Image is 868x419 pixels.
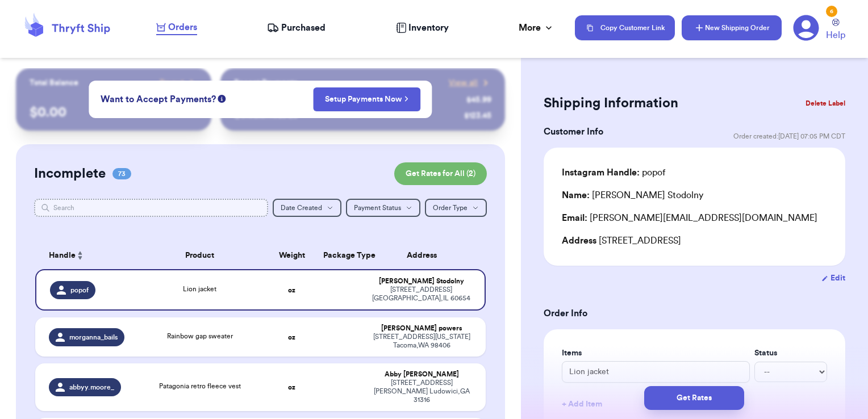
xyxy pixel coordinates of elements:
h2: Incomplete [34,165,106,183]
p: Recent Payments [234,77,297,89]
div: $ 123.45 [464,110,491,121]
span: morganna_bails [69,333,118,342]
div: [STREET_ADDRESS] [562,234,827,248]
button: Get Rates [644,386,744,410]
span: Purchased [281,21,325,35]
div: 6 [826,6,837,17]
button: Delete Label [801,91,850,116]
div: [PERSON_NAME] Stodolny [562,188,703,202]
a: Payout [160,77,198,89]
div: [PERSON_NAME] powers [372,324,472,333]
p: $ 0.00 [30,103,198,121]
span: 73 [112,168,131,179]
span: Instagram Handle: [562,168,640,177]
span: Rainbow gap sweater [167,333,233,340]
a: Setup Payments Now [325,94,408,105]
span: Order Type [433,204,468,211]
div: popof [562,166,665,179]
label: Items [562,347,750,359]
th: Weight [268,242,316,269]
div: [PERSON_NAME][EMAIL_ADDRESS][DOMAIN_NAME] [562,211,827,225]
button: Sort ascending [76,249,85,262]
div: $ 45.99 [466,94,491,106]
span: Name: [562,191,590,200]
h2: Shipping Information [544,94,678,112]
label: Status [754,347,827,359]
p: Total Balance [30,77,78,89]
span: Date Created [281,204,322,211]
a: 6 [793,15,819,41]
span: View all [449,77,478,89]
div: [STREET_ADDRESS] [GEOGRAPHIC_DATA] , IL 60654 [372,286,471,303]
div: [PERSON_NAME] Stodolny [372,277,471,286]
button: Edit [821,273,845,284]
button: Order Type [425,199,487,217]
span: Payout [160,77,184,89]
span: Orders [168,20,197,34]
a: Orders [156,20,197,35]
div: Abby [PERSON_NAME] [372,370,472,379]
span: Want to Accept Payments? [101,93,216,106]
input: Search [34,199,269,217]
span: Patagonia retro fleece vest [159,383,241,389]
button: New Shipping Order [682,15,782,40]
div: More [519,21,554,35]
span: Address [562,236,596,245]
span: Order created: [DATE] 07:05 PM CDT [733,132,845,141]
div: [STREET_ADDRESS][PERSON_NAME] Ludowici , GA 31316 [372,379,472,404]
span: Inventory [408,21,449,35]
a: Help [826,19,845,42]
span: abbyy.moore_ [69,383,114,392]
span: Lion jacket [183,286,216,292]
strong: oz [288,287,295,294]
strong: oz [288,384,295,391]
strong: oz [288,334,295,341]
button: Date Created [273,199,341,217]
span: popof [70,286,89,295]
a: View all [449,77,491,89]
h3: Customer Info [544,125,603,139]
h3: Order Info [544,307,845,320]
button: Get Rates for All (2) [394,162,487,185]
a: Inventory [396,21,449,35]
a: Purchased [267,21,325,35]
span: Handle [49,250,76,262]
th: Address [365,242,486,269]
th: Product [132,242,268,269]
th: Package Type [316,242,365,269]
button: Setup Payments Now [313,87,420,111]
div: [STREET_ADDRESS][US_STATE] Tacoma , WA 98406 [372,333,472,350]
span: Email: [562,213,587,223]
button: Payment Status [346,199,420,217]
span: Help [826,28,845,42]
button: Copy Customer Link [575,15,675,40]
span: Payment Status [354,204,401,211]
